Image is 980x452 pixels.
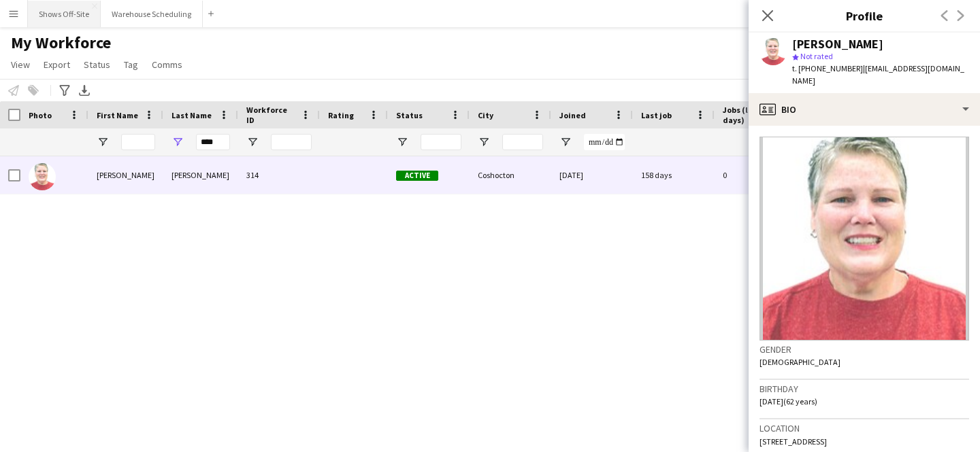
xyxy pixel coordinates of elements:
span: Last job [641,110,672,120]
span: Export [44,58,70,71]
span: Comms [152,58,182,71]
span: First Name [97,110,138,120]
h3: Location [759,422,969,434]
input: First Name Filter Input [121,134,155,150]
span: Last Name [171,110,212,120]
input: Last Name Filter Input [196,134,230,150]
button: Open Filter Menu [396,136,408,148]
span: View [11,58,30,71]
div: Bio [749,93,980,126]
div: 158 days [633,156,715,194]
span: [STREET_ADDRESS] [759,436,827,447]
span: | [EMAIL_ADDRESS][DOMAIN_NAME] [792,63,964,86]
a: Status [78,56,116,73]
button: Open Filter Menu [97,136,109,148]
span: Not rated [800,51,833,61]
input: Status Filter Input [421,134,461,150]
div: [PERSON_NAME] [792,38,883,50]
span: Joined [559,110,586,120]
span: Status [84,58,110,71]
a: Export [38,56,76,73]
input: Workforce ID Filter Input [271,134,312,150]
span: City [478,110,493,120]
span: [DATE] (62 years) [759,396,817,406]
input: City Filter Input [502,134,543,150]
button: Open Filter Menu [246,136,259,148]
span: [DEMOGRAPHIC_DATA] [759,357,840,367]
button: Open Filter Menu [171,136,184,148]
span: Rating [328,110,354,120]
img: Crew avatar or photo [759,137,969,341]
span: Tag [124,58,138,71]
app-action-btn: Advanced filters [56,82,73,99]
input: Joined Filter Input [584,134,625,150]
div: [PERSON_NAME] [163,156,238,194]
a: Comms [146,56,188,73]
button: Open Filter Menu [478,136,490,148]
span: Active [396,171,438,181]
a: Tag [118,56,144,73]
h3: Gender [759,343,969,355]
app-action-btn: Export XLSX [76,82,93,99]
h3: Profile [749,7,980,24]
span: Photo [29,110,52,120]
button: Open Filter Menu [559,136,572,148]
img: Carol Lapp [29,163,56,190]
span: My Workforce [11,33,111,53]
h3: Birthday [759,383,969,395]
div: [DATE] [551,156,633,194]
span: Jobs (last 90 days) [723,105,779,125]
div: 314 [238,156,320,194]
button: Shows Off-Site [28,1,101,27]
div: 0 [715,156,803,194]
span: Status [396,110,423,120]
div: Coshocton [470,156,551,194]
span: t. [PHONE_NUMBER] [792,63,863,73]
a: View [5,56,35,73]
span: Workforce ID [246,105,295,125]
button: Warehouse Scheduling [101,1,203,27]
div: [PERSON_NAME] [88,156,163,194]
